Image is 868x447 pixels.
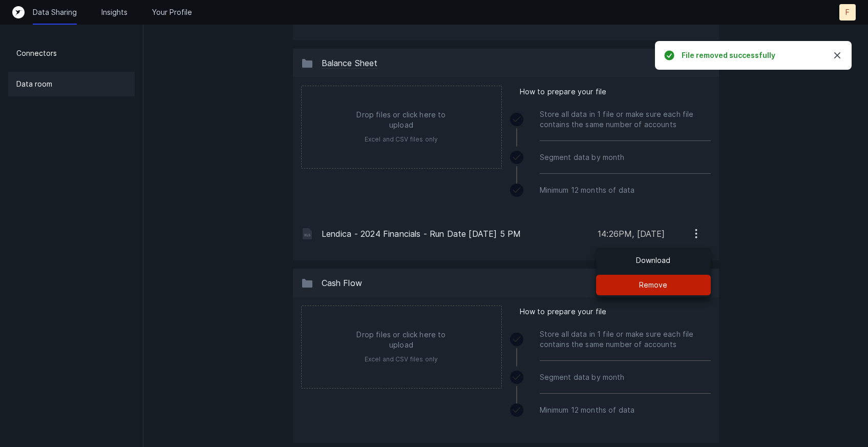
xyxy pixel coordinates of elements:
[16,78,52,90] p: Data room
[540,318,711,361] div: Store all data in 1 file or make sure each file contains the same number of accounts
[322,278,362,288] span: Cash Flow
[540,141,711,174] div: Segment data by month
[540,394,711,426] div: Minimum 12 months of data
[301,57,313,69] img: 13c8d1aa17ce7ae226531ffb34303e38.svg
[301,277,313,289] img: 13c8d1aa17ce7ae226531ffb34303e38.svg
[16,47,57,59] p: Connectors
[322,228,590,240] p: Lendica - 2024 Financials - Run Date [DATE] 5 PM
[101,7,128,17] a: Insights
[8,41,135,66] a: Connectors
[540,98,711,141] div: Store all data in 1 file or make sure each file contains the same number of accounts
[540,174,711,207] div: Minimum 12 months of data
[598,228,665,240] p: 14:26PM, [DATE]
[520,306,607,318] span: How to prepare your file
[839,4,856,21] button: F
[322,58,378,69] span: Balance Sheet
[152,7,192,17] a: Your Profile
[520,86,607,98] span: How to prepare your file
[8,72,135,96] a: Data room
[636,254,670,267] p: Download
[33,7,77,17] a: Data Sharing
[540,361,711,394] div: Segment data by month
[639,279,667,291] p: Remove
[301,228,313,240] img: 296775163815d3260c449a3c76d78306.svg
[845,7,850,17] p: F
[682,50,823,60] h5: File removed successfully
